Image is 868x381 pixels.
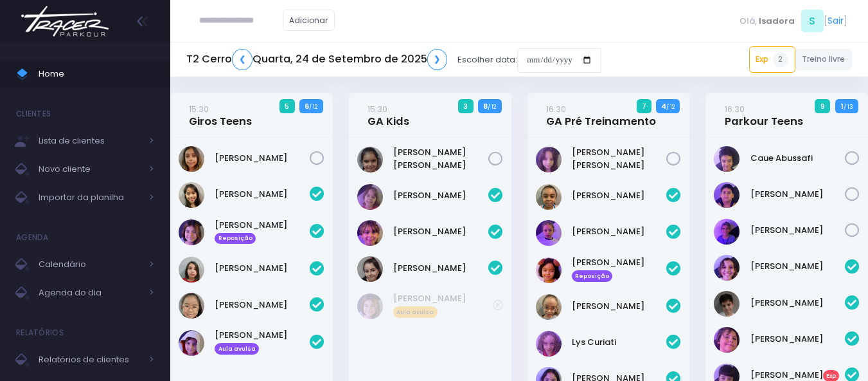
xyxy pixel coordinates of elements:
[283,10,335,31] a: Adicionar
[546,103,566,115] small: 16:30
[215,219,310,245] a: [PERSON_NAME] Reposição
[39,189,141,206] span: Importar da planilha
[841,101,844,111] strong: 1
[536,294,562,320] img: Julia Pacheco Duarte
[186,45,601,75] div: Escolher data:
[801,10,824,32] span: S
[661,101,666,111] strong: 4
[572,225,667,238] a: [PERSON_NAME]
[305,101,309,111] strong: 6
[179,293,204,319] img: Natália Mie Sunami
[725,103,745,115] small: 16:30
[179,330,204,356] img: Theo Porto Consiglio
[39,256,141,273] span: Calendário
[536,257,562,283] img: Julia Kallas Cohen
[189,103,209,115] small: 15:30
[572,189,667,202] a: [PERSON_NAME]
[815,99,830,113] span: 9
[714,219,740,245] img: Thiago Broitman
[179,146,204,172] img: Marina Winck Arantes
[773,52,788,68] span: 2
[536,331,562,357] img: Lys Curiati
[179,257,204,283] img: Luana Beggs
[232,49,252,70] a: ❮
[714,146,740,172] img: Caue Abussafi
[637,99,652,113] span: 7
[393,262,488,275] a: [PERSON_NAME]
[357,184,383,210] img: Amora vizer cerqueira
[750,297,846,310] a: [PERSON_NAME]
[795,49,853,70] a: Treino livre
[357,293,383,319] img: Gabriela Porto Consiglio
[186,49,447,70] h5: T2 Cerro Quarta, 24 de Setembro de 2025
[215,343,259,355] span: Aula avulsa
[215,152,310,165] a: [PERSON_NAME]
[572,300,667,313] a: [PERSON_NAME]
[759,15,795,28] span: Isadora
[39,161,141,178] span: Novo cliente
[279,99,295,113] span: 5
[714,255,740,281] img: Estela Nunes catto
[750,188,846,201] a: [PERSON_NAME]
[357,256,383,282] img: Valentina Relvas Souza
[427,49,448,70] a: ❯
[393,146,488,171] a: [PERSON_NAME] [PERSON_NAME]
[39,133,141,149] span: Lista de clientes
[179,219,204,245] img: Gabriela Porto Consiglio
[750,260,846,273] a: [PERSON_NAME]
[536,147,562,172] img: Maria lana lewin
[16,225,49,250] h4: Agenda
[368,103,387,115] small: 15:30
[189,102,252,128] a: 15:30Giros Teens
[215,262,310,275] a: [PERSON_NAME]
[357,220,383,246] img: Martina Bertoluci
[393,189,488,202] a: [PERSON_NAME]
[309,103,317,111] small: / 12
[179,182,204,208] img: Catharina Morais Ablas
[215,188,310,201] a: [PERSON_NAME]
[215,299,310,311] a: [PERSON_NAME]
[844,103,853,111] small: / 13
[750,152,846,165] a: Caue Abussafi
[750,333,846,346] a: [PERSON_NAME]
[572,146,667,171] a: [PERSON_NAME] [PERSON_NAME]
[750,224,846,237] a: [PERSON_NAME]
[714,291,740,317] img: Gabriel Amaral Alves
[749,46,795,72] a: Exp2
[393,292,493,318] a: [PERSON_NAME] Aula avulsa
[368,102,409,128] a: 15:30GA Kids
[16,320,64,346] h4: Relatórios
[357,147,383,172] img: Laura da Silva Borges
[572,336,667,349] a: Lys Curiati
[536,220,562,246] img: Isabella Rodrigues Tavares
[572,270,613,282] span: Reposição
[488,103,496,111] small: / 12
[572,256,667,282] a: [PERSON_NAME] Reposição
[740,15,757,28] span: Olá,
[546,102,656,128] a: 16:30GA Pré Treinamento
[393,225,488,238] a: [PERSON_NAME]
[39,284,141,301] span: Agenda do dia
[828,14,844,28] a: Sair
[734,6,852,35] div: [ ]
[483,101,488,111] strong: 8
[458,99,474,113] span: 3
[714,327,740,353] img: Gabriel Leão
[16,101,51,127] h4: Clientes
[536,184,562,210] img: Caroline Pacheco Duarte
[725,102,803,128] a: 16:30Parkour Teens
[215,329,310,355] a: [PERSON_NAME] Aula avulsa
[39,66,154,82] span: Home
[714,182,740,208] img: Felipe Jorge Bittar Sousa
[393,306,438,318] span: Aula avulsa
[215,233,256,245] span: Reposição
[39,351,141,368] span: Relatórios de clientes
[666,103,675,111] small: / 12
